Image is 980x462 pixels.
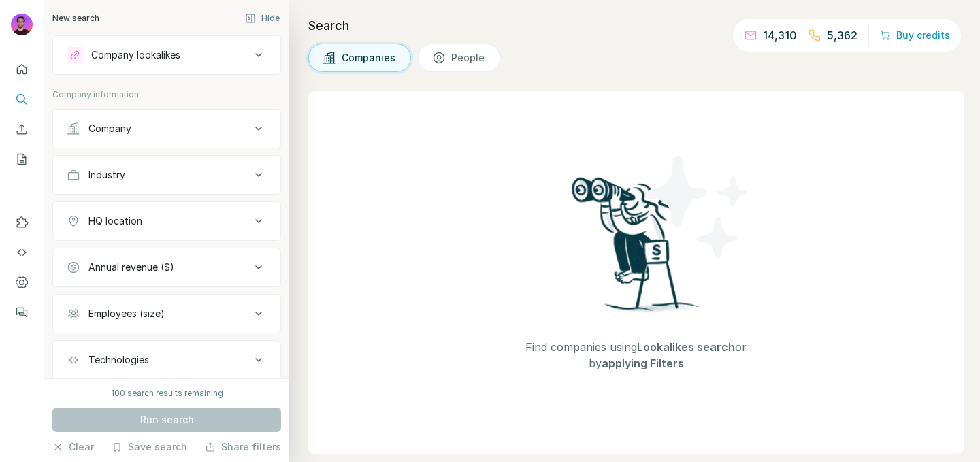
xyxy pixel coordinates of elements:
[11,270,33,295] button: Dashboard
[11,57,33,82] button: Quick start
[53,297,280,330] button: Employees (size)
[53,112,280,145] button: Company
[11,240,33,265] button: Use Surfe API
[451,51,486,65] span: People
[88,122,131,135] div: Company
[11,87,33,112] button: Search
[205,440,281,454] button: Share filters
[111,387,223,399] div: 100 search results remaining
[602,357,684,370] span: applying Filters
[342,51,397,65] span: Companies
[88,168,125,182] div: Industry
[827,27,857,44] p: 5,362
[53,39,280,71] button: Company lookalikes
[52,440,94,454] button: Clear
[636,146,759,268] img: Surfe Illustration - Stars
[88,261,174,274] div: Annual revenue ($)
[88,353,149,367] div: Technologies
[11,147,33,171] button: My lists
[88,214,142,228] div: HQ location
[880,26,950,45] button: Buy credits
[52,12,99,24] div: New search
[112,440,187,454] button: Save search
[53,205,280,237] button: HQ location
[566,174,707,325] img: Surfe Illustration - Woman searching with binoculars
[11,14,33,35] img: Avatar
[88,307,165,320] div: Employees (size)
[11,210,33,235] button: Use Surfe on LinkedIn
[763,27,797,44] p: 14,310
[637,340,735,354] span: Lookalikes search
[91,48,180,62] div: Company lookalikes
[11,117,33,142] button: Enrich CSV
[53,251,280,284] button: Annual revenue ($)
[52,88,281,101] p: Company information
[514,339,759,372] span: Find companies using or by
[53,344,280,376] button: Technologies
[11,300,33,325] button: Feedback
[53,159,280,191] button: Industry
[235,8,289,29] button: Hide
[308,16,964,35] h4: Search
